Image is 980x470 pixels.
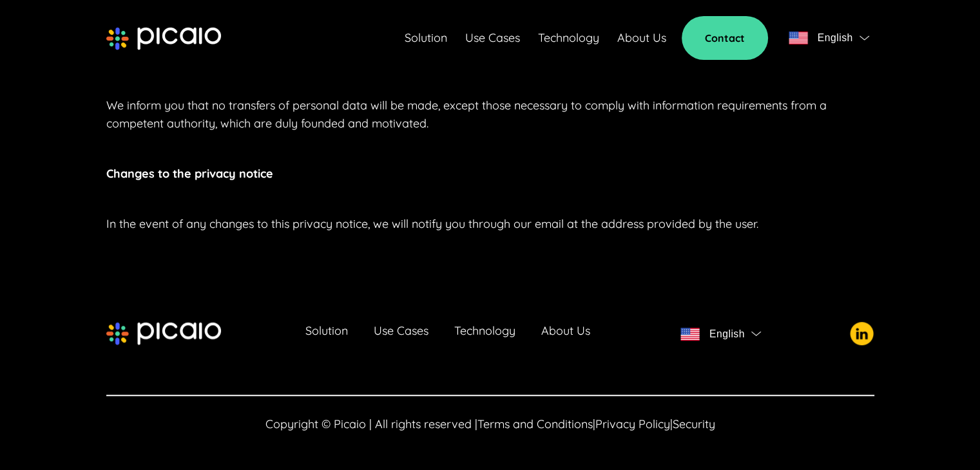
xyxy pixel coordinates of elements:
[541,324,590,343] a: About Us
[783,25,874,51] button: flagEnglishflag
[675,321,766,347] button: flagEnglishflag
[670,417,673,431] span: |
[682,16,768,60] a: Contact
[860,35,869,41] img: flag
[106,27,221,50] img: picaio-logo
[818,29,853,47] span: English
[106,165,874,183] p: Changes to the privacy notice
[106,97,874,133] p: We inform you that no transfers of personal data will be made, except those necessary to comply w...
[751,331,761,336] img: flag
[265,417,477,431] span: Copyright © Picaio | All rights reserved |
[680,328,700,341] img: flag
[709,325,745,343] span: English
[374,324,428,343] a: Use Cases
[595,417,670,431] a: Privacy Policy
[673,417,715,431] a: Security
[477,417,593,431] a: Terms and Conditions
[305,324,348,343] a: Solution
[789,32,808,44] img: flag
[538,29,599,47] a: Technology
[454,324,515,343] a: Technology
[465,29,520,47] a: Use Cases
[617,29,666,47] a: About Us
[106,215,874,233] p: In the event of any changes to this privacy notice, we will notify you through our email at the a...
[593,417,595,431] span: |
[850,322,874,345] img: picaio-socal-logo
[106,322,221,345] img: picaio-logo
[405,29,447,47] a: Solution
